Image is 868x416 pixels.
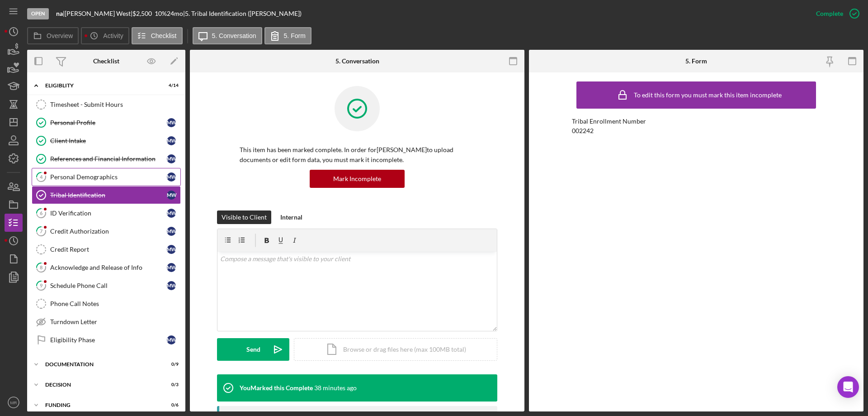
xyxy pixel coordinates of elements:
button: 5. Conversation [193,27,262,44]
div: Tribal Identification [50,191,167,199]
time: 2025-09-10 19:02 [314,384,357,392]
div: Documentation [45,362,156,367]
a: Credit ReportMW [32,240,181,258]
div: Tribal Enrollment Number [572,118,821,125]
label: 5. Conversation [212,32,256,39]
div: 10 % [155,10,167,17]
div: 002242 [572,127,594,134]
a: 6ID VerificationMW [32,204,181,222]
div: 5. Conversation [335,57,379,65]
div: Credit Report [50,246,167,253]
button: Mark Incomplete [310,170,405,188]
tspan: 4 [40,174,43,180]
a: References and Financial InformationMW [32,150,181,168]
div: 5. Form [685,57,707,65]
div: 0 / 6 [162,402,179,408]
button: Visible to Client [217,210,271,224]
div: M W [167,118,176,127]
div: 0 / 9 [162,362,179,367]
div: [PERSON_NAME] West | [65,10,132,17]
a: Personal ProfileMW [32,114,181,132]
button: Activity [81,27,129,44]
div: M W [167,209,176,218]
div: Personal Demographics [50,173,167,181]
text: MR [10,400,17,405]
div: 0 / 3 [162,382,179,387]
div: Timesheet - Submit Hours [50,101,180,108]
div: M W [167,281,176,290]
button: MR [5,393,23,411]
div: ID Verification [50,210,167,217]
div: Decision [45,382,156,387]
div: 4 / 14 [162,83,179,88]
tspan: 7 [40,228,43,234]
tspan: 6 [40,210,43,216]
div: Visible to Client [222,210,267,224]
a: Phone Call Notes [32,295,181,313]
a: Client IntakeMW [32,132,181,150]
div: | [56,10,65,17]
button: Overview [27,27,79,44]
a: 4Personal DemographicsMW [32,168,181,186]
div: Eligiblity [45,83,156,88]
div: Complete [816,5,843,23]
div: 24 mo [167,10,183,17]
div: M W [167,245,176,254]
a: Turndown Letter [32,313,181,331]
button: Complete [807,5,863,23]
div: Turndown Letter [50,318,180,325]
label: Overview [47,32,73,39]
b: na [56,10,63,17]
p: This item has been marked complete. In order for [PERSON_NAME] to upload documents or edit form d... [240,145,475,165]
div: | 5. Tribal Identification ([PERSON_NAME]) [183,10,302,17]
div: Credit Authorization [50,228,167,235]
span: $2,500 [132,10,152,17]
div: Open Intercom Messenger [837,376,859,398]
div: Send [246,338,260,361]
label: Activity [103,32,123,39]
a: Eligibility PhaseMW [32,331,181,349]
div: Funding [45,402,156,408]
div: Internal [280,210,302,224]
a: 7Credit AuthorizationMW [32,222,181,240]
div: M W [167,227,176,236]
a: 8Acknowledge and Release of InfoMW [32,258,181,277]
tspan: 9 [40,282,43,288]
button: Internal [276,210,307,224]
button: 5. Form [264,27,311,44]
div: Client Intake [50,137,167,144]
button: Send [217,338,289,361]
a: Timesheet - Submit Hours [32,96,181,114]
tspan: 8 [40,264,42,270]
div: Open [27,8,49,19]
div: To edit this form you must mark this item incomplete [634,91,782,99]
div: M W [167,136,176,145]
div: You Marked this Complete [240,384,313,392]
a: 9Schedule Phone CallMW [32,277,181,295]
div: M W [167,154,176,163]
label: Checklist [151,32,177,39]
div: Schedule Phone Call [50,282,167,289]
div: References and Financial Information [50,155,167,163]
button: Checklist [132,27,183,44]
a: Tribal IdentificationMW [32,186,181,204]
div: Phone Call Notes [50,300,180,307]
div: Acknowledge and Release of Info [50,264,167,271]
div: M W [167,263,176,272]
div: Mark Incomplete [333,170,381,188]
div: M W [167,191,176,200]
div: M W [167,172,176,182]
div: Eligibility Phase [50,336,167,344]
div: Checklist [93,57,119,65]
label: 5. Form [284,32,306,39]
div: M W [167,335,176,344]
div: Personal Profile [50,119,167,126]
